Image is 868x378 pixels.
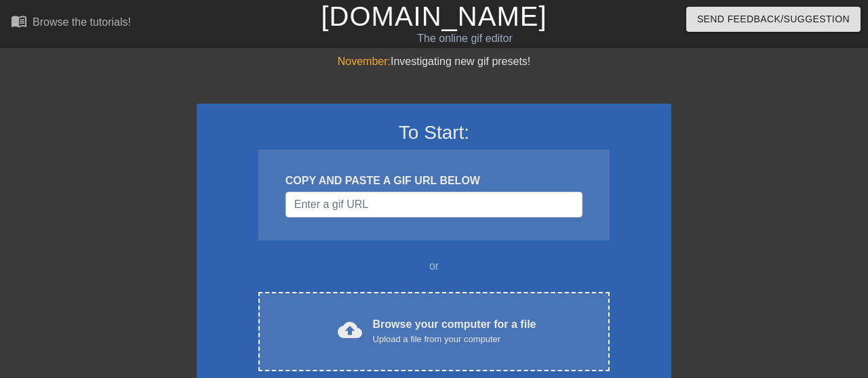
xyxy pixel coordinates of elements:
[285,173,583,189] div: COPY AND PASTE A GIF URL BELOW
[373,316,536,346] div: Browse your computer for a file
[11,13,27,29] span: menu_book
[338,56,391,67] span: November:
[232,258,636,274] div: or
[321,1,547,31] a: [DOMAIN_NAME]
[197,54,671,70] div: Investigating new gif presets!
[296,30,634,47] div: The online gif editor
[686,7,861,32] button: Send Feedback/Suggestion
[11,13,131,34] a: Browse the tutorials!
[33,16,131,28] div: Browse the tutorials!
[373,333,536,346] div: Upload a file from your computer
[338,318,362,342] span: cloud_upload
[285,192,583,217] input: Username
[214,121,654,144] h3: To Start:
[697,11,850,28] span: Send Feedback/Suggestion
